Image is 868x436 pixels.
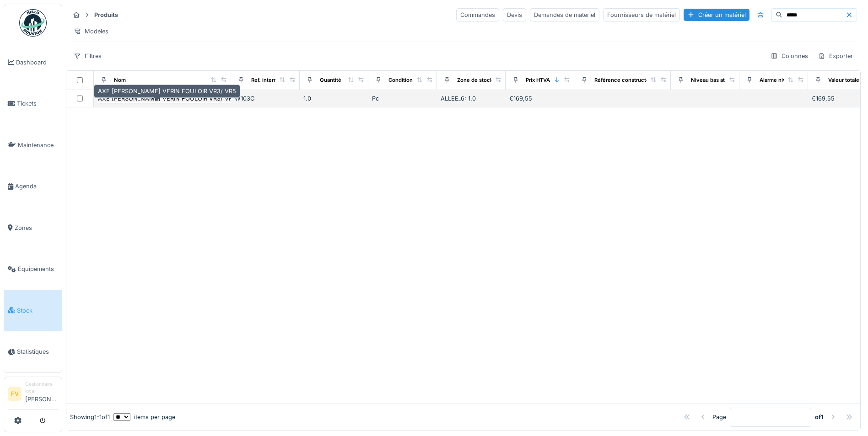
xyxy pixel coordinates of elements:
[503,8,526,21] div: Devis
[70,25,113,38] div: Modèles
[17,306,58,315] span: Stock
[114,76,126,84] div: Nom
[760,76,805,84] div: Alarme niveau bas
[15,223,58,232] span: Zones
[16,58,58,67] span: Dashboard
[15,182,58,191] span: Agenda
[18,141,58,149] span: Maintenance
[684,9,749,21] div: Créer un matériel
[372,94,433,103] div: Pc
[113,413,175,421] div: items per page
[70,413,110,421] div: Showing 1 - 1 of 1
[303,94,365,103] div: 1.0
[4,290,62,331] a: Stock
[594,76,654,84] div: Référence constructeur
[4,207,62,249] a: Zones
[251,76,280,84] div: Ref. interne
[526,76,550,84] div: Prix HTVA
[815,413,824,421] strong: of 1
[441,95,476,102] span: ALLEE_6: 1.0
[94,85,240,98] div: AXE [PERSON_NAME] VERIN FOULOIR VR3/ VR5
[235,94,296,103] div: W103C
[457,76,502,84] div: Zone de stockage
[388,76,432,84] div: Conditionnement
[91,11,122,19] strong: Produits
[4,83,62,125] a: Tickets
[98,94,236,103] div: AXE [PERSON_NAME] VERIN FOULOIR VR3/ VR5
[603,8,680,21] div: Fournisseurs de matériel
[766,49,812,63] div: Colonnes
[530,8,599,21] div: Demandes de matériel
[25,381,58,407] li: [PERSON_NAME]
[509,94,571,103] div: €169,55
[814,49,857,63] div: Exporter
[25,381,58,395] div: Gestionnaire local
[691,76,740,84] div: Niveau bas atteint ?
[456,8,499,21] div: Commandes
[17,347,58,356] span: Statistiques
[4,42,62,83] a: Dashboard
[4,331,62,373] a: Statistiques
[320,76,341,84] div: Quantité
[17,99,58,108] span: Tickets
[712,413,726,421] div: Page
[70,49,106,63] div: Filtres
[8,387,22,401] li: FV
[18,265,58,273] span: Équipements
[4,249,62,290] a: Équipements
[8,381,58,409] a: FV Gestionnaire local[PERSON_NAME]
[828,76,859,84] div: Valeur totale
[19,9,47,37] img: Badge_color-CXgf-gQk.svg
[4,166,62,207] a: Agenda
[4,124,62,166] a: Maintenance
